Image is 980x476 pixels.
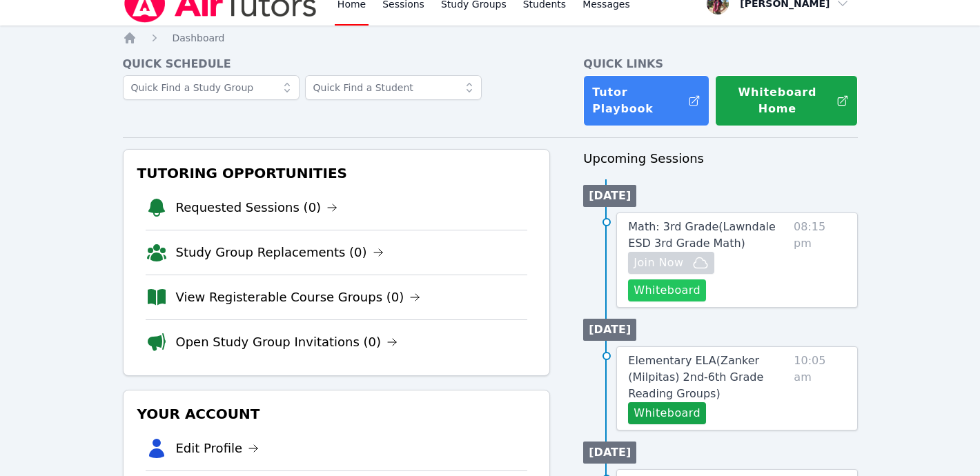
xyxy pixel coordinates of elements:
[135,401,539,426] h3: Your Account
[176,243,384,262] a: Study Group Replacements (0)
[173,32,225,43] span: Dashboard
[305,75,482,100] input: Quick Find a Student
[176,439,259,458] a: Edit Profile
[628,353,788,402] a: Elementary ELA(Zanker (Milpitas) 2nd-6th Grade Reading Groups)
[628,279,706,301] button: Whiteboard
[176,333,398,352] a: Open Study Group Invitations (0)
[794,353,845,424] span: 10:05 am
[583,75,709,126] a: Tutor Playbook
[628,354,763,400] span: Elementary ELA ( Zanker (Milpitas) 2nd-6th Grade Reading Groups )
[173,31,225,45] a: Dashboard
[634,255,683,271] span: Join Now
[583,149,857,168] h3: Upcoming Sessions
[123,75,300,100] input: Quick Find a Study Group
[628,252,714,274] button: Join Now
[715,75,857,126] button: Whiteboard Home
[583,319,636,341] li: [DATE]
[628,402,706,424] button: Whiteboard
[135,161,539,186] h3: Tutoring Opportunities
[123,56,551,72] h4: Quick Schedule
[628,219,788,252] a: Math: 3rd Grade(Lawndale ESD 3rd Grade Math)
[583,185,636,207] li: [DATE]
[628,220,775,250] span: Math: 3rd Grade ( Lawndale ESD 3rd Grade Math )
[176,198,338,217] a: Requested Sessions (0)
[583,442,636,464] li: [DATE]
[176,288,421,307] a: View Registerable Course Groups (0)
[794,219,845,301] span: 08:15 pm
[583,56,857,72] h4: Quick Links
[123,31,858,45] nav: Breadcrumb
